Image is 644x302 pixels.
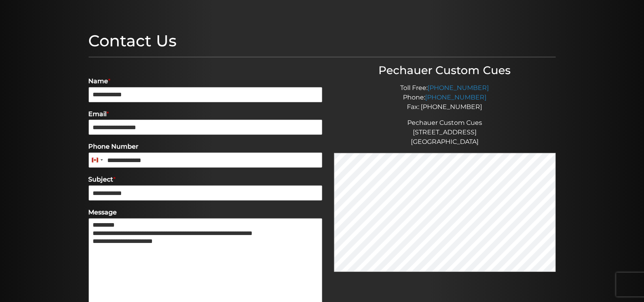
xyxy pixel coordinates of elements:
[89,143,322,151] label: Phone Number
[334,118,556,147] p: Pechauer Custom Cues [STREET_ADDRESS] [GEOGRAPHIC_DATA]
[89,31,556,50] h1: Contact Us
[428,84,489,92] a: [PHONE_NUMBER]
[89,77,322,86] label: Name
[89,110,322,119] label: Email
[89,208,322,217] label: Message
[334,64,556,77] h3: Pechauer Custom Cues
[334,83,556,112] p: Toll Free: Phone: Fax: [PHONE_NUMBER]
[89,153,322,168] input: Phone Number
[89,176,322,184] label: Subject
[425,94,486,101] a: [PHONE_NUMBER]
[89,153,105,168] button: Selected country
